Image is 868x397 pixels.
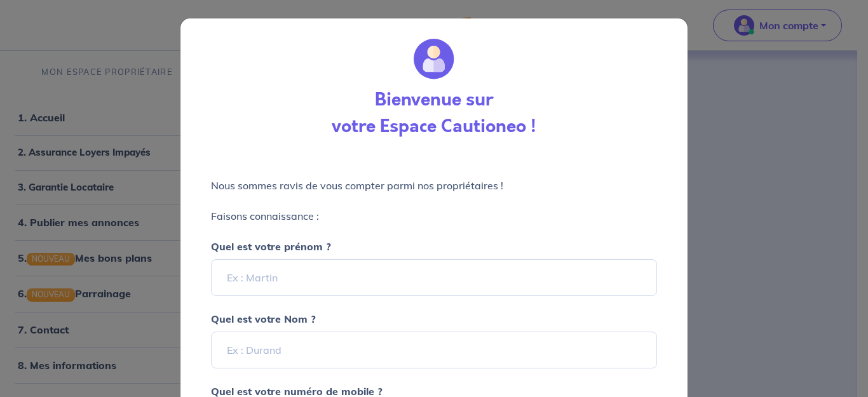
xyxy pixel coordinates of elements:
[211,259,657,296] input: Ex : Martin
[375,90,493,111] h3: Bienvenue sur
[414,39,454,79] img: wallet_circle
[211,178,657,193] p: Nous sommes ravis de vous compter parmi nos propriétaires !
[211,240,331,253] strong: Quel est votre prénom ?
[211,332,657,368] input: Ex : Durand
[211,208,657,224] p: Faisons connaissance :
[211,313,316,325] strong: Quel est votre Nom ?
[332,116,536,138] h3: votre Espace Cautioneo !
